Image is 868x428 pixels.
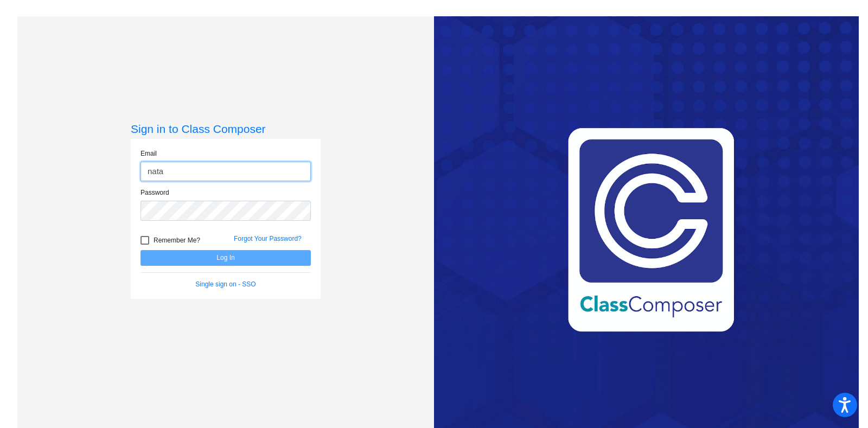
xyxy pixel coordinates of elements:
[141,250,311,266] button: Log In
[234,235,302,242] a: Forgot Your Password?
[141,188,169,197] label: Password
[154,234,200,247] span: Remember Me?
[141,149,157,158] label: Email
[131,122,321,136] h3: Sign in to Class Composer
[195,280,256,288] a: Single sign on - SSO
